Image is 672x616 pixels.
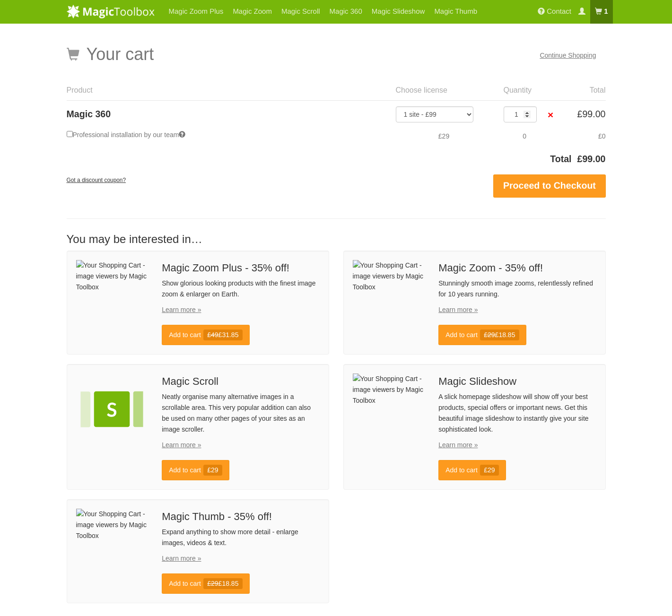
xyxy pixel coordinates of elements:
[604,8,608,16] b: 1
[438,325,526,345] a: Add to cart£29£18.85
[162,391,319,435] p: Neatly organise many alternative images in a scrollable area. This very popular addition can also...
[76,260,148,293] img: Your Shopping Cart - image viewers by Magic Toolbox
[162,527,319,548] p: Expand anything to show more detail - enlarge images, videos & text.
[480,465,499,476] span: £29
[162,573,250,594] a: Add to cart£29£18.85
[179,131,185,138] span: We will install Magic 360 on your website exactly how you want it. Full money refund if we cannot...
[480,330,519,340] span: £18.85
[162,262,319,273] span: Magic Zoom Plus - 35% off!
[438,262,596,273] span: Magic Zoom - 35% off!
[207,580,218,587] s: £29
[162,441,201,449] a: Learn more »
[577,109,606,119] bdi: 99.00
[438,306,478,313] a: Learn more »
[498,80,546,100] th: Quantity
[162,278,319,300] p: Show glorious looking products with the finest image zoom & enlarger on Earth.
[438,278,596,300] p: Stunningly smooth image zooms, relentlessly refined for 10 years running.
[67,131,73,137] input: Professional installation by our team
[203,330,243,340] span: £31.85
[162,376,319,387] span: Magic Scroll
[67,173,126,187] a: Got a discount coupon?
[547,8,571,16] span: Contact
[498,122,546,150] td: 0
[484,331,495,338] s: £29
[546,110,556,120] a: ×
[438,460,506,480] a: Add to cart£29
[162,306,201,313] a: Learn more »
[67,152,572,172] th: Total
[504,106,537,122] input: Qty
[67,80,390,100] th: Product
[577,109,583,119] span: £
[353,373,425,406] img: Your Shopping Cart - image viewers by Magic Toolbox
[203,578,243,589] span: £18.85
[493,174,605,198] a: Proceed to Checkout
[598,132,606,140] span: £0
[438,376,596,387] span: Magic Slideshow
[577,154,583,164] span: £
[540,52,596,59] a: Continue Shopping
[67,4,155,18] img: MagicToolbox.com - Image tools for your website
[390,122,498,150] td: £29
[76,373,148,445] img: Your Shopping Cart - image viewers by Magic Toolbox
[67,233,606,245] h3: You may be interested in…
[162,555,201,562] a: Learn more »
[76,509,148,541] img: Your Shopping Cart - image viewers by Magic Toolbox
[67,177,126,183] small: Got a discount coupon?
[438,441,478,449] a: Learn more »
[353,260,425,293] img: Your Shopping Cart - image viewers by Magic Toolbox
[438,391,596,435] p: A slick homepage slideshow will show off your best products, special offers or important news. Ge...
[564,80,605,100] th: Total
[203,465,222,476] span: £29
[207,331,218,338] s: £49
[390,80,498,100] th: Choose license
[162,325,250,345] a: Add to cart£49£31.85
[162,511,319,522] span: Magic Thumb - 35% off!
[67,109,111,119] a: Magic 360
[67,45,154,64] h1: Your cart
[162,460,229,480] a: Add to cart£29
[577,154,606,164] bdi: 99.00
[67,128,186,142] label: Professional installation by our team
